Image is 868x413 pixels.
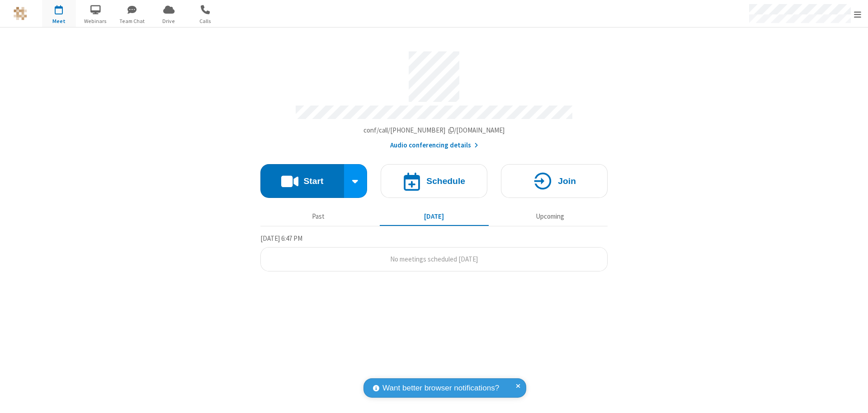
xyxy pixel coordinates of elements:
[260,164,344,198] button: Start
[260,45,608,151] section: Account details
[426,177,465,185] h4: Schedule
[260,234,302,243] span: [DATE] 6:47 PM
[264,208,373,225] button: Past
[381,164,487,198] button: Schedule
[115,17,149,25] span: Team Chat
[382,382,499,394] span: Want better browser notifications?
[14,7,27,20] img: QA Selenium DO NOT DELETE OR CHANGE
[558,177,576,185] h4: Join
[303,177,323,185] h4: Start
[152,17,186,25] span: Drive
[344,164,368,198] div: Start conference options
[363,126,505,134] span: Copy my meeting room link
[495,208,604,225] button: Upcoming
[260,233,608,272] section: Today's Meetings
[390,255,478,263] span: No meetings scheduled [DATE]
[79,17,113,25] span: Webinars
[501,164,608,198] button: Join
[390,140,478,151] button: Audio conferencing details
[363,125,505,136] button: Copy my meeting room linkCopy my meeting room link
[380,208,489,225] button: [DATE]
[189,17,222,25] span: Calls
[42,17,76,25] span: Meet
